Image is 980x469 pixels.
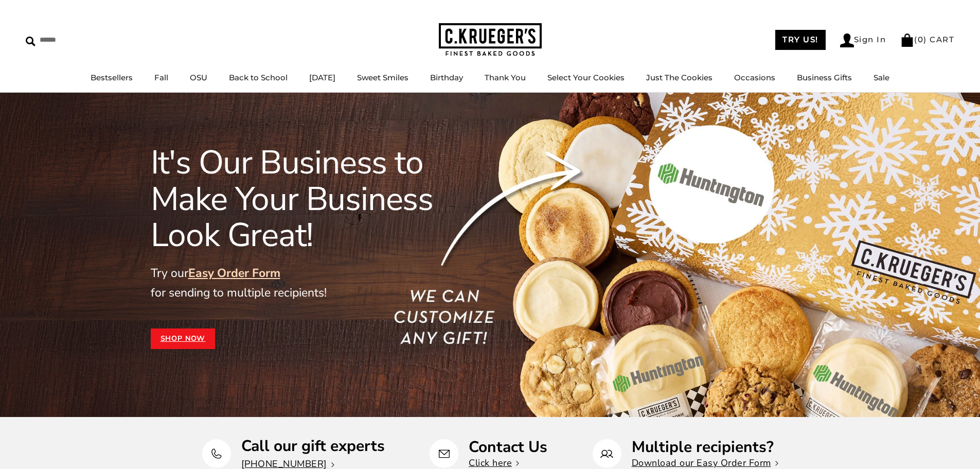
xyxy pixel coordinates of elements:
img: Account [840,33,854,47]
input: Search [26,32,148,48]
a: Thank You [485,73,526,82]
a: Easy Order Form [188,265,280,281]
a: Sign In [840,33,886,47]
a: TRY US! [775,30,826,50]
a: Birthday [430,73,463,82]
a: Fall [154,73,168,82]
a: Shop Now [151,328,216,349]
a: [DATE] [309,73,335,82]
img: Multiple recipients? [600,447,613,460]
p: Call our gift experts [241,438,385,454]
a: Business Gifts [797,73,852,82]
h1: It's Our Business to Make Your Business Look Great! [151,145,478,253]
a: Sale [874,73,889,82]
p: Contact Us [469,439,547,455]
a: OSU [190,73,207,82]
img: Contact Us [438,447,451,460]
a: Select Your Cookies [547,73,625,82]
p: Try our for sending to multiple recipients! [151,264,478,303]
span: 0 [918,34,924,44]
p: Multiple recipients? [632,439,778,455]
a: Just The Cookies [646,73,712,82]
a: Click here [469,457,519,469]
a: Bestsellers [91,73,133,82]
a: Back to School [229,73,288,82]
a: Download our Easy Order Form [632,457,778,469]
img: Search [26,37,35,46]
a: Occasions [734,73,775,82]
img: Call our gift experts [210,447,223,460]
a: (0) CART [900,34,954,44]
img: Bag [900,33,914,47]
a: Sweet Smiles [357,73,408,82]
img: C.KRUEGER'S [439,23,542,57]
